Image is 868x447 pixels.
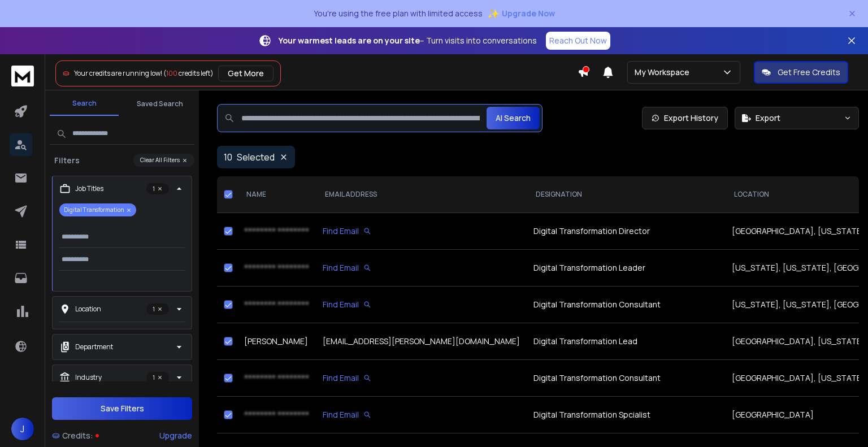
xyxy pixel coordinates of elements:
span: 10 [224,150,232,164]
div: Find Email [323,409,520,420]
p: Job Titles [75,184,103,193]
div: Find Email [323,225,520,237]
p: Digital Transformation [59,203,136,216]
p: Department [75,342,113,351]
p: Selected [237,150,275,164]
th: DESIGNATION [527,176,725,213]
td: Digital Transformation Director [527,213,725,250]
button: Get Free Credits [754,61,848,84]
h3: Filters [50,155,84,166]
span: [PERSON_NAME] [244,336,308,346]
span: Export [756,112,780,124]
button: Save Filters [52,397,192,420]
button: J [11,418,34,440]
p: 1 [146,183,169,194]
p: Get Free Credits [778,67,840,78]
td: Digital Transformation Lead [527,323,725,360]
button: Search [50,92,119,116]
a: Reach Out Now [546,32,610,50]
div: Find Email [323,299,520,310]
p: 1 [146,372,169,383]
a: Export History [642,107,728,129]
div: Upgrade [159,430,192,441]
iframe: Intercom live chat [827,408,854,435]
button: Saved Search [125,93,194,115]
strong: Your warmest leads are on your site [279,35,420,46]
button: ✨Upgrade Now [487,2,555,25]
p: My Workspace [635,67,694,78]
span: Credits: [62,430,93,441]
span: ( credits left) [163,68,214,78]
td: Digital Transformation Consultant [527,360,725,397]
div: Find Email [323,262,520,274]
p: Industry [75,373,102,382]
p: 1 [146,303,169,315]
button: Clear All Filters [133,154,194,167]
div: [EMAIL_ADDRESS][PERSON_NAME][DOMAIN_NAME] [323,336,520,347]
p: Location [75,305,101,314]
th: NAME [237,176,316,213]
td: Digital Transformation Spcialist [527,397,725,433]
div: Find Email [323,372,520,384]
p: Reach Out Now [549,35,607,46]
span: 100 [166,68,177,78]
span: ✨ [487,6,500,21]
button: AI Search [487,107,540,129]
span: Upgrade Now [502,8,555,19]
button: Get More [218,66,274,81]
td: Digital Transformation Consultant [527,287,725,323]
p: You're using the free plan with limited access [314,8,483,19]
td: Digital Transformation Leader [527,250,725,287]
th: EMAIL ADDRESS [316,176,527,213]
p: – Turn visits into conversations [279,35,537,46]
a: Credits:Upgrade [52,424,192,447]
span: Your credits are running low! [74,68,162,78]
img: logo [11,66,34,86]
